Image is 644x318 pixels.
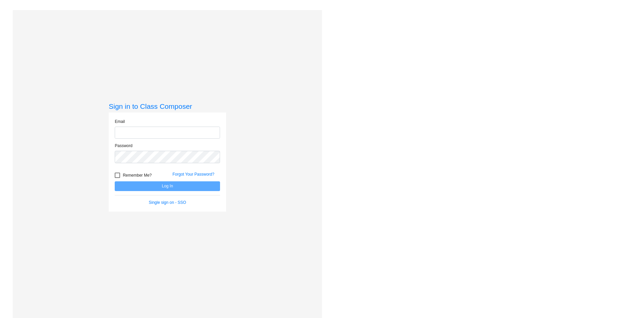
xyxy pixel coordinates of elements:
label: Password [115,143,132,149]
label: Email [115,119,125,125]
button: Log In [115,181,220,191]
a: Single sign on - SSO [149,200,186,205]
h3: Sign in to Class Composer [109,102,226,110]
a: Forgot Your Password? [172,172,214,177]
span: Remember Me? [123,171,152,179]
